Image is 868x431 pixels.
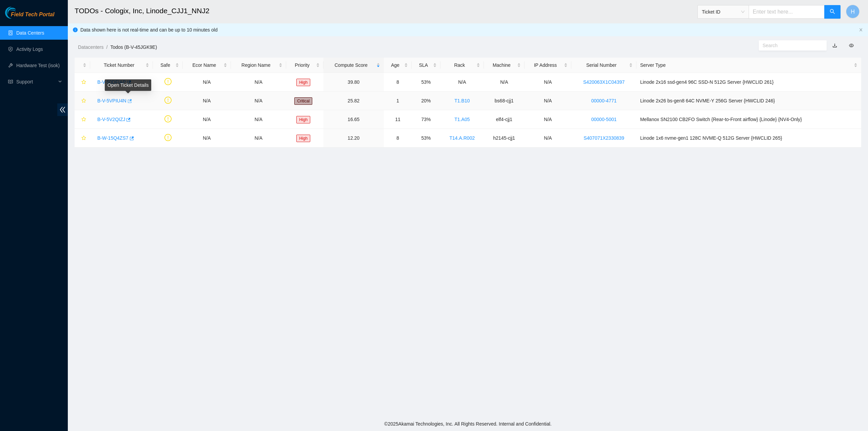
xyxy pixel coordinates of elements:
[164,134,172,141] span: exclamation-circle
[827,40,842,51] button: download
[763,42,817,49] input: Search
[591,117,617,122] a: 00000-5001
[636,110,861,129] td: Mellanox SN2100 CB2FO Switch {Rear-to-Front airflow} {Linode} {NV4-Only}
[164,97,172,104] span: exclamation-circle
[105,79,151,91] div: Open Ticket Details
[183,129,231,148] td: N/A
[231,129,286,148] td: N/A
[450,135,475,141] a: T14.A.R002
[484,92,524,110] td: bs68-cjj1
[78,114,86,125] button: star
[440,73,484,92] td: N/A
[846,5,860,18] button: H
[81,117,86,122] span: star
[384,129,412,148] td: 8
[702,7,745,17] span: Ticket ID
[484,129,524,148] td: h2145-cjj1
[81,98,86,104] span: star
[16,46,43,52] a: Activity Logs
[106,44,107,50] span: /
[97,135,129,141] a: B-W-15Q4ZS7
[296,79,310,86] span: High
[16,75,56,89] span: Support
[832,43,837,48] a: download
[110,44,157,50] a: Todos (B-V-45JGK9E)
[231,92,286,110] td: N/A
[57,103,68,116] span: double-left
[81,136,86,141] span: star
[859,28,863,32] span: close
[525,110,572,129] td: N/A
[584,135,624,141] a: S407071X2330839
[484,73,524,92] td: N/A
[484,110,524,129] td: elf4-cjj1
[97,117,125,122] a: B-V-5V2QIZJ
[412,73,440,92] td: 53%
[412,92,440,110] td: 20%
[16,63,60,68] a: Hardware Test (isok)
[384,92,412,110] td: 1
[97,98,126,103] a: B-V-5VPIU4N
[859,28,863,32] button: close
[78,77,86,87] button: star
[164,115,172,122] span: exclamation-circle
[78,95,86,106] button: star
[583,79,625,85] a: S420063X1C04397
[525,129,572,148] td: N/A
[183,73,231,92] td: N/A
[78,44,103,50] a: Datacenters
[97,79,126,85] a: B-V-50DFIAP
[851,7,855,16] span: H
[5,7,34,19] img: Akamai Technologies
[68,417,868,431] footer: © 2025 Akamai Technologies, Inc. All Rights Reserved. Internal and Confidential.
[525,73,572,92] td: N/A
[454,98,470,103] a: T1.B10
[11,12,54,18] span: Field Tech Portal
[183,110,231,129] td: N/A
[81,80,86,85] span: star
[5,12,54,21] a: Akamai TechnologiesField Tech Portal
[323,73,384,92] td: 39.80
[384,110,412,129] td: 11
[296,135,310,142] span: High
[384,73,412,92] td: 8
[830,9,835,15] span: search
[16,30,44,36] a: Data Centers
[231,73,286,92] td: N/A
[231,110,286,129] td: N/A
[296,116,310,123] span: High
[8,79,13,84] span: read
[749,5,825,19] input: Enter text here...
[183,92,231,110] td: N/A
[454,117,470,122] a: T1.A05
[849,43,854,48] span: eye
[78,133,86,143] button: star
[525,92,572,110] td: N/A
[323,129,384,148] td: 12.20
[636,73,861,92] td: Linode 2x16 ssd-gen4 96C SSD-N 512G Server {HWCLID 261}
[323,110,384,129] td: 16.65
[636,92,861,110] td: Linode 2x26 bs-gen8 64C NVME-Y 256G Server {HWCLID 246}
[412,129,440,148] td: 53%
[323,92,384,110] td: 25.82
[636,129,861,148] td: Linode 1x6 nvme-gen1 128C NVME-Q 512G Server {HWCLID 265}
[824,5,841,19] button: search
[164,78,172,85] span: exclamation-circle
[294,97,312,105] span: Critical
[412,110,440,129] td: 73%
[591,98,617,103] a: 00000-4771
